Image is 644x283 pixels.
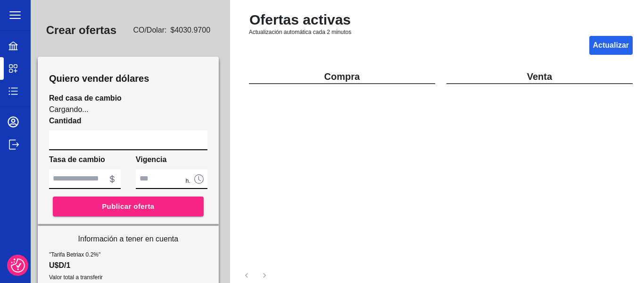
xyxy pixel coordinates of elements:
h3: Crear ofertas [46,23,116,38]
span: Cantidad [49,115,207,127]
button: Preferencias de consentimiento [11,258,25,273]
span: $ 4030.9700 [171,25,211,36]
p: Información a tener en cuenta [49,233,207,245]
p: Compra [324,70,360,83]
img: Revisit consent button [11,258,25,273]
span: "Tarifa Betriax 0.2%" [49,251,100,258]
span: Valor total a transferir [49,274,103,281]
div: Cargando... [49,93,207,115]
button: Publicar oferta [53,197,204,216]
h2: Ofertas activas [249,11,351,28]
span: Actualización automática cada 2 minutos [249,28,351,36]
span: Publicar oferta [102,200,154,213]
p: Venta [527,70,552,83]
p: Actualizar [593,40,629,51]
span: Red casa de cambio [49,93,207,104]
p: U$D/1 [49,260,207,271]
span: Tasa de cambio [49,155,105,163]
span: CO /Dolar: [133,25,210,36]
span: h. [186,177,190,185]
nav: pagination navigation [238,268,644,283]
button: Actualizar [589,36,633,55]
span: Vigencia [136,155,167,163]
h3: Quiero vender dólares [49,72,149,85]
